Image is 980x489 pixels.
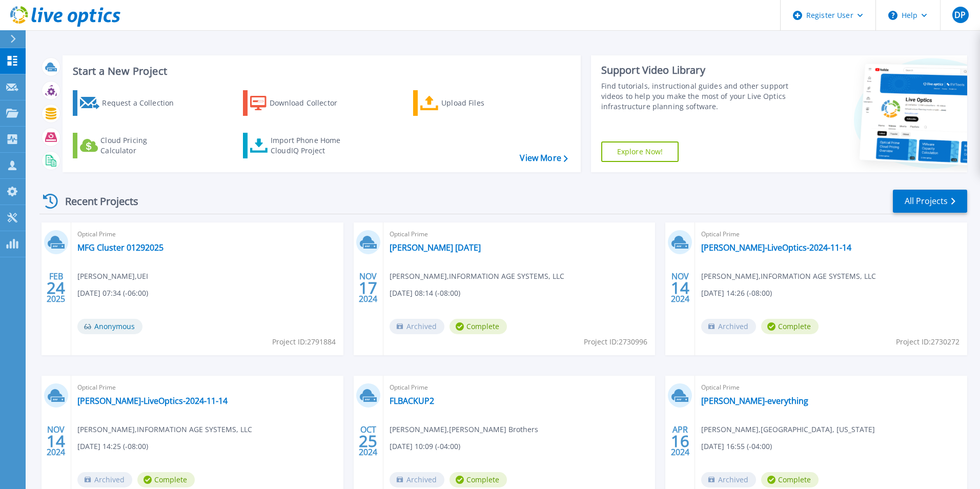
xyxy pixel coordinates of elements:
span: DP [954,11,966,19]
span: Optical Prime [701,382,961,393]
span: [DATE] 08:14 (-08:00) [390,288,460,299]
span: [PERSON_NAME] , [PERSON_NAME] Brothers [390,424,538,435]
span: Archived [701,319,756,334]
span: Complete [137,472,195,487]
a: Request a Collection [73,90,187,116]
span: [DATE] 14:25 (-08:00) [77,441,148,452]
span: Optical Prime [390,229,649,240]
span: [DATE] 14:26 (-08:00) [701,288,772,299]
a: MFG Cluster 01292025 [77,242,164,253]
div: Cloud Pricing Calculator [100,135,182,156]
div: Download Collector [270,93,352,113]
h3: Start a New Project [73,66,567,77]
a: [PERSON_NAME]-everything [701,396,808,406]
span: [DATE] 07:34 (-06:00) [77,288,148,299]
span: Complete [761,472,819,487]
a: View More [520,153,567,163]
a: [PERSON_NAME] [DATE] [390,242,481,253]
a: [PERSON_NAME]-LiveOptics-2024-11-14 [77,396,228,406]
span: [PERSON_NAME] , INFORMATION AGE SYSTEMS, LLC [77,424,252,435]
span: 24 [47,283,65,292]
div: NOV 2024 [358,269,378,307]
a: FLBACKUP2 [390,396,434,406]
a: All Projects [893,190,967,213]
span: 16 [671,437,689,445]
span: Optical Prime [701,229,961,240]
span: 17 [359,283,377,292]
div: Recent Projects [39,189,152,214]
span: 25 [359,437,377,445]
div: NOV 2024 [670,269,690,307]
a: Explore Now! [601,141,679,162]
span: [PERSON_NAME] , [GEOGRAPHIC_DATA], [US_STATE] [701,424,875,435]
span: Archived [390,319,444,334]
span: [PERSON_NAME] , UEI [77,271,148,282]
span: [PERSON_NAME] , INFORMATION AGE SYSTEMS, LLC [390,271,564,282]
div: APR 2024 [670,422,690,460]
div: Import Phone Home CloudIQ Project [271,135,351,156]
span: 14 [671,283,689,292]
span: Project ID: 2730272 [896,336,959,348]
span: Optical Prime [390,382,649,393]
a: Upload Files [413,90,527,116]
div: NOV 2024 [46,422,66,460]
span: Complete [761,319,819,334]
span: Archived [77,472,132,487]
span: [PERSON_NAME] , INFORMATION AGE SYSTEMS, LLC [701,271,876,282]
div: Upload Files [441,93,523,113]
span: [DATE] 16:55 (-04:00) [701,441,772,452]
div: Support Video Library [601,64,793,77]
span: Optical Prime [77,382,337,393]
div: Find tutorials, instructional guides and other support videos to help you make the most of your L... [601,81,793,112]
span: [DATE] 10:09 (-04:00) [390,441,460,452]
div: FEB 2025 [46,269,66,307]
span: Optical Prime [77,229,337,240]
span: Complete [450,472,507,487]
div: OCT 2024 [358,422,378,460]
span: Project ID: 2791884 [272,336,336,348]
a: Cloud Pricing Calculator [73,133,187,158]
span: Anonymous [77,319,142,334]
span: 14 [47,437,65,445]
a: Download Collector [243,90,357,116]
span: Archived [390,472,444,487]
a: [PERSON_NAME]-LiveOptics-2024-11-14 [701,242,851,253]
span: Archived [701,472,756,487]
div: Request a Collection [102,93,184,113]
span: Complete [450,319,507,334]
span: Project ID: 2730996 [584,336,647,348]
